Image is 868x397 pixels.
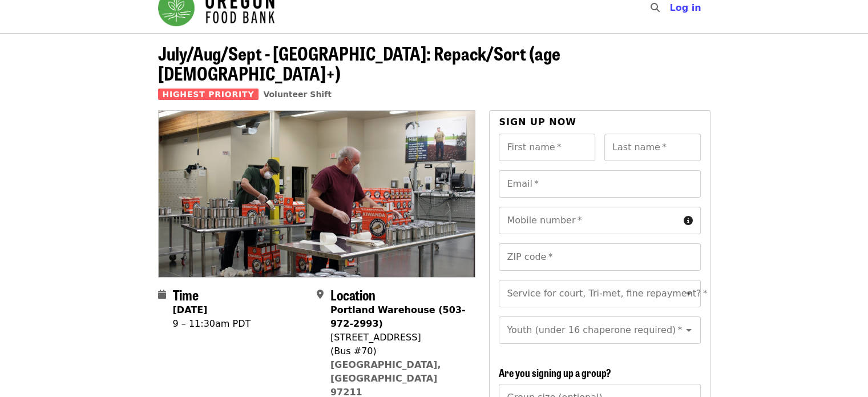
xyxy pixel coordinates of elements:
[263,90,332,99] a: Volunteer Shift
[650,2,659,13] i: search icon
[499,365,611,380] span: Are you signing up a group?
[158,89,259,100] span: Highest Priority
[604,134,701,161] input: Last name
[158,39,560,86] span: July/Aug/Sept - [GEOGRAPHIC_DATA]: Repack/Sort (age [DEMOGRAPHIC_DATA]+)
[669,2,701,13] span: Log in
[499,117,576,127] span: Sign up now
[330,304,466,329] strong: Portland Warehouse (503-972-2993)
[173,284,199,304] span: Time
[681,286,697,302] button: Open
[173,304,208,315] strong: [DATE]
[330,344,466,358] div: (Bus #70)
[499,170,700,198] input: Email
[330,284,376,304] span: Location
[681,322,697,338] button: Open
[499,134,595,161] input: First name
[173,317,251,331] div: 9 – 11:30am PDT
[330,331,466,344] div: [STREET_ADDRESS]
[499,243,700,271] input: ZIP code
[158,289,166,300] i: calendar icon
[159,111,475,276] img: July/Aug/Sept - Portland: Repack/Sort (age 16+) organized by Oregon Food Bank
[317,289,324,300] i: map-marker-alt icon
[684,215,693,226] i: circle-info icon
[499,207,679,234] input: Mobile number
